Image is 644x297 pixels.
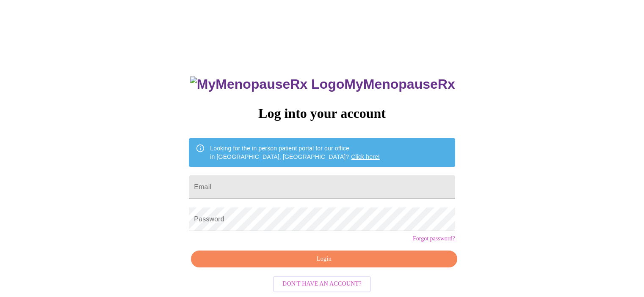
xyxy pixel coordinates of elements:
[191,251,457,268] button: Login
[210,141,380,164] div: Looking for the in person patient portal for our office in [GEOGRAPHIC_DATA], [GEOGRAPHIC_DATA]?
[189,106,455,121] h3: Log into your account
[271,280,373,287] a: Don't have an account?
[273,276,371,292] button: Don't have an account?
[201,254,447,264] span: Login
[351,153,380,160] a: Click here!
[190,76,344,92] img: MyMenopauseRx Logo
[413,235,455,242] a: Forgot password?
[282,279,362,289] span: Don't have an account?
[190,76,455,92] h3: MyMenopauseRx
